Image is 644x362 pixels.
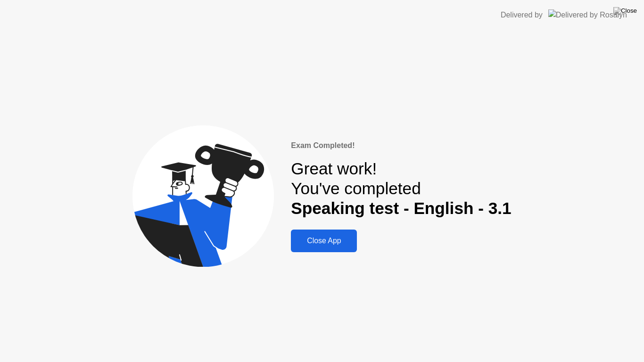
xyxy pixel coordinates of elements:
[501,9,543,21] div: Delivered by
[291,159,511,219] div: Great work! You've completed
[548,9,627,20] img: Delivered by Rosalyn
[294,237,354,245] div: Close App
[291,140,511,151] div: Exam Completed!
[291,230,357,252] button: Close App
[613,7,637,15] img: Close
[291,199,511,217] b: Speaking test - English - 3.1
